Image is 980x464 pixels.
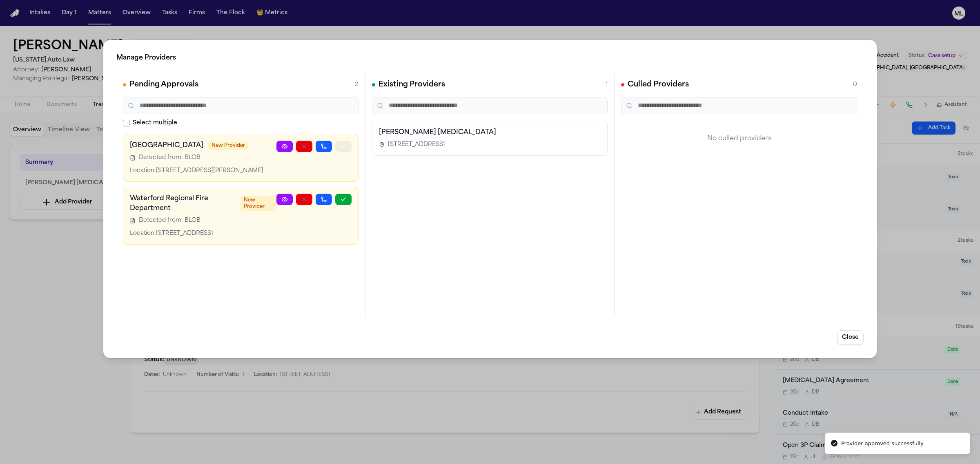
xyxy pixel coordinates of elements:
a: View Provider [276,141,293,152]
h2: Culled Providers [628,79,689,91]
h3: [GEOGRAPHIC_DATA] [130,141,203,150]
span: 0 [853,81,857,89]
div: Location: [STREET_ADDRESS] [130,230,276,238]
span: New Provider [208,141,248,150]
span: Detected from: BLOB [139,217,200,225]
div: Location: [STREET_ADDRESS][PERSON_NAME] [130,167,276,175]
h2: Existing Providers [379,79,445,91]
span: Detected from: BLOB [139,154,200,162]
h2: Manage Providers [116,53,864,63]
button: Merge [316,194,332,205]
button: Close [837,330,864,345]
input: Select multiple [123,120,129,126]
button: Approve [335,141,352,152]
button: Approve [335,194,352,205]
span: New Provider [241,196,276,211]
h3: Waterford Regional Fire Department [130,194,236,213]
span: 1 [606,81,608,89]
button: Reject [296,141,312,152]
span: [STREET_ADDRESS] [388,141,445,149]
a: View Provider [276,194,293,205]
h3: [PERSON_NAME] [MEDICAL_DATA] [379,128,601,137]
button: Merge [316,141,332,152]
h2: Pending Approvals [129,79,198,91]
div: No culled providers [621,121,857,157]
span: Select multiple [133,119,177,127]
button: Reject [296,194,312,205]
span: 2 [355,81,359,89]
